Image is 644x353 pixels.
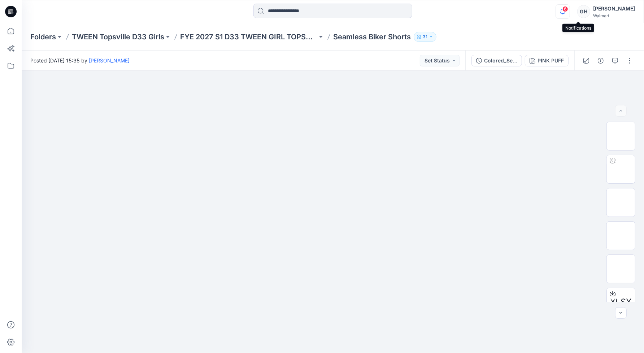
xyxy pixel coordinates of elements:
[180,32,317,42] a: FYE 2027 S1 D33 TWEEN GIRL TOPSVILLE
[471,55,522,66] button: Colored_Seamless Biker Shorts
[562,6,568,12] span: 6
[484,57,517,65] div: Colored_Seamless Biker Shorts
[610,296,632,309] span: XLSX
[89,57,130,64] a: [PERSON_NAME]
[30,32,56,42] a: Folders
[30,57,130,64] span: Posted [DATE] 15:35 by
[538,57,564,65] div: PINK PUFF
[72,32,164,42] a: TWEEN Topsville D33 Girls
[595,55,606,66] button: Details
[333,32,411,42] p: Seamless Biker Shorts
[593,13,635,18] div: Walmart
[593,4,635,13] div: [PERSON_NAME]
[423,33,427,41] p: 31
[577,5,590,18] div: GH
[525,55,569,66] button: PINK PUFF
[414,32,436,42] button: 31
